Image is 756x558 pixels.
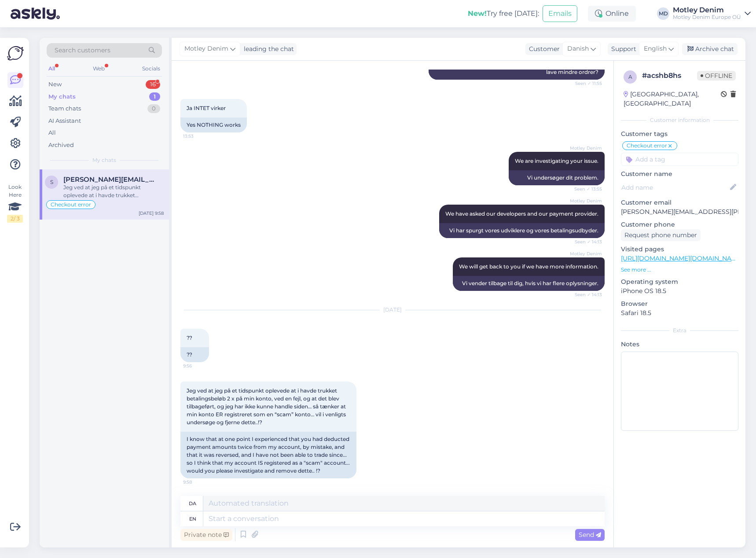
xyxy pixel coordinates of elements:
[7,183,23,223] div: Look Here
[140,63,162,74] div: Socials
[697,71,736,81] span: Offline
[459,263,598,270] span: We will get back to you if we have more information.
[569,198,602,204] span: Motley Denim
[673,14,741,21] div: Motley Denim Europe OÜ
[189,511,196,526] div: en
[588,6,636,22] div: Online
[567,44,589,54] span: Danish
[569,145,602,151] span: Motley Denim
[621,254,743,262] a: [URL][DOMAIN_NAME][DOMAIN_NAME]
[47,63,57,74] div: All
[569,80,602,87] span: Seen ✓ 11:55
[445,210,598,217] span: We have asked our developers and our payment provider.
[7,215,23,223] div: 2 / 3
[183,133,216,139] span: 13:53
[50,179,53,185] span: s
[7,45,24,62] img: Askly Logo
[673,7,741,14] div: Motley Denim
[48,128,56,137] div: All
[55,46,110,55] span: Search customers
[48,80,62,89] div: New
[621,169,738,179] p: Customer name
[621,183,728,192] input: Add name
[180,432,356,478] div: I know that at one point I experienced that you had deducted payment amounts twice from my accoun...
[183,363,216,369] span: 9:56
[569,186,602,192] span: Seen ✓ 13:55
[187,334,192,341] span: ??
[621,286,738,296] p: iPhone OS 18.5
[543,5,577,22] button: Emails
[621,207,738,217] p: [PERSON_NAME][EMAIL_ADDRESS][PERSON_NAME][DOMAIN_NAME]
[515,158,598,164] span: We are investigating your issue.
[569,239,602,245] span: Seen ✓ 14:13
[468,8,539,19] div: Try free [DATE]:
[63,176,155,184] span: s.skjold.jensen@gmail.com
[180,117,247,132] div: Yes NOTHING works
[92,156,116,164] span: My chats
[439,223,605,238] div: Vi har spurgt vores udviklere og vores betalingsudbyder.
[525,44,560,54] div: Customer
[642,70,697,81] div: # acshb8hs
[628,73,632,80] span: a
[621,129,738,139] p: Customer tags
[608,44,636,54] div: Support
[187,105,226,111] span: Ja INTET virker
[48,104,81,113] div: Team chats
[149,92,160,101] div: 1
[180,306,605,314] div: [DATE]
[673,7,751,21] a: Motley DenimMotley Denim Europe OÜ
[624,90,721,108] div: [GEOGRAPHIC_DATA], [GEOGRAPHIC_DATA]
[627,143,667,148] span: Checkout error
[657,7,669,20] div: MD
[644,44,667,54] span: English
[180,529,232,541] div: Private note
[147,104,160,113] div: 0
[180,347,209,362] div: ??
[621,266,738,274] p: See more ...
[621,198,738,207] p: Customer email
[184,44,228,54] span: Motley Denim
[183,479,216,485] span: 9:58
[621,229,701,241] div: Request phone number
[579,531,601,539] span: Send
[51,202,91,207] span: Checkout error
[621,340,738,349] p: Notes
[621,116,738,124] div: Customer information
[621,327,738,334] div: Extra
[569,250,602,257] span: Motley Denim
[621,153,738,166] input: Add a tag
[682,43,738,55] div: Archive chat
[146,80,160,89] div: 16
[468,9,487,18] b: New!
[63,184,164,199] div: Jeg ved at jeg på et tidspunkt oplevede at i havde trukket betalingsbeløb 2 x på min konto, ved e...
[569,291,602,298] span: Seen ✓ 14:13
[91,63,106,74] div: Web
[621,277,738,286] p: Operating system
[621,299,738,308] p: Browser
[621,308,738,318] p: Safari 18.5
[48,141,74,150] div: Archived
[139,210,164,217] div: [DATE] 9:58
[240,44,294,54] div: leading the chat
[48,92,76,101] div: My chats
[509,170,605,185] div: Vi undersøger dit problem.
[48,117,81,125] div: AI Assistant
[187,387,347,426] span: Jeg ved at jeg på et tidspunkt oplevede at i havde trukket betalingsbeløb 2 x på min konto, ved e...
[621,220,738,229] p: Customer phone
[621,245,738,254] p: Visited pages
[453,276,605,291] div: Vi vender tilbage til dig, hvis vi har flere oplysninger.
[189,496,196,511] div: da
